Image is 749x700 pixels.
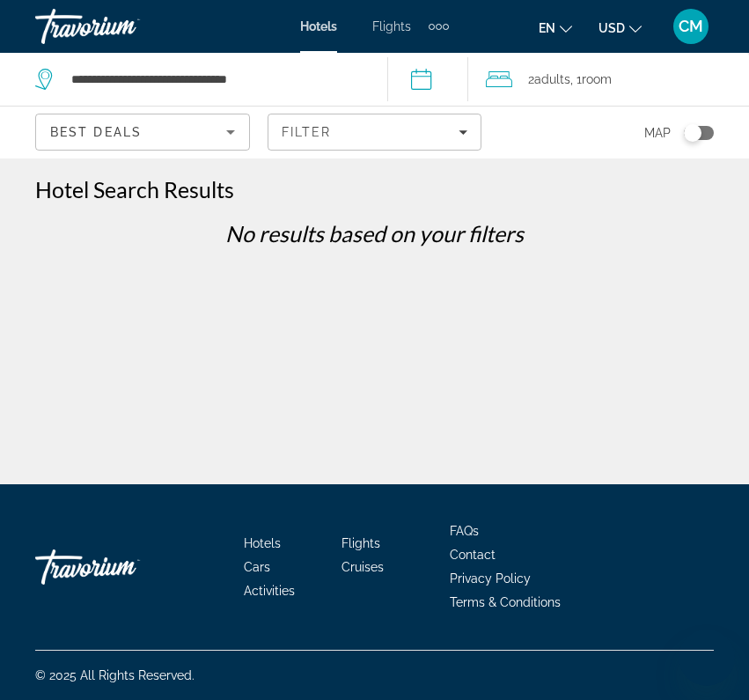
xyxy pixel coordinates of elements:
span: CM [679,18,703,35]
button: Travelers: 2 adults, 0 children [468,53,749,106]
a: Contact [450,548,496,562]
span: 2 [528,67,570,92]
p: No results based on your filters [26,220,723,247]
iframe: Button to launch messaging window [679,630,735,686]
a: Privacy Policy [450,571,531,586]
a: Go Home [35,541,211,593]
span: , 1 [570,67,612,92]
a: Flights [341,536,380,550]
input: Search hotel destination [70,66,361,92]
a: Travorium [35,4,211,49]
button: Extra navigation items [429,12,449,41]
span: © 2025 All Rights Reserved. [35,668,195,682]
a: FAQs [450,524,479,538]
a: Cars [244,560,270,574]
a: Hotels [300,19,337,33]
a: Cruises [341,560,384,574]
button: Change language [539,15,572,41]
a: Flights [372,19,411,33]
button: User Menu [668,8,714,45]
h1: Hotel Search Results [35,176,234,203]
span: Adults [534,72,570,86]
span: Best Deals [50,125,142,139]
span: Filter [282,125,332,139]
span: en [539,21,555,35]
span: USD [598,21,625,35]
a: Activities [244,584,295,598]
a: Hotels [244,536,281,550]
span: Map [644,121,671,145]
button: Select check in and out date [387,53,468,106]
button: Toggle map [671,125,714,141]
mat-select: Sort by [50,122,235,143]
a: Terms & Conditions [450,595,561,609]
button: Change currency [598,15,642,41]
button: Filters [268,114,482,151]
span: Room [582,72,612,86]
